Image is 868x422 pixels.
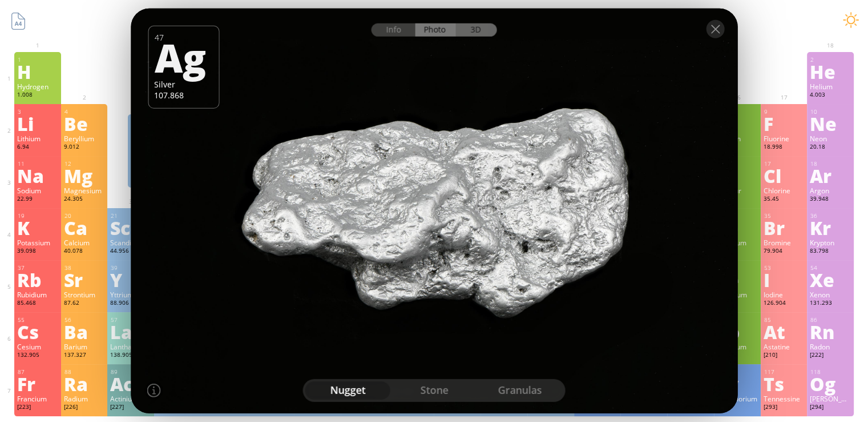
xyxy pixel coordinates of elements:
div: Fluorine [764,134,805,143]
div: Krypton [810,238,851,247]
div: Br [764,218,805,237]
div: 9 [764,108,805,116]
div: I [764,270,805,289]
div: 6.94 [17,143,58,152]
div: 137.327 [64,351,105,360]
div: Radium [64,394,105,403]
div: 79.904 [764,247,805,256]
div: H [17,62,58,81]
div: 1 [18,56,58,63]
div: Actinium [110,394,151,403]
div: [PERSON_NAME] [810,394,851,403]
div: 12 [64,160,105,168]
div: 18 [810,160,851,168]
div: 126.904 [764,299,805,308]
div: Cs [17,323,58,341]
div: At [764,323,805,341]
div: Hydrogen [17,82,58,91]
div: 1.008 [17,91,58,100]
div: [226] [64,403,105,412]
div: Iodine [764,290,805,299]
div: 21 [111,212,151,220]
div: Chlorine [764,186,805,195]
div: Potassium [17,238,58,247]
div: 37 [18,264,58,272]
div: Ba [64,323,105,341]
div: Rn [810,323,851,341]
div: 89 [111,368,151,376]
div: 9.012 [64,143,105,152]
div: 86 [810,316,851,324]
div: Argon [810,186,851,195]
div: Og [810,375,851,393]
div: 18.998 [764,143,805,152]
div: Li [17,114,58,133]
div: 40.078 [64,247,105,256]
div: Beryllium [64,134,105,143]
div: 39.098 [17,247,58,256]
div: 34 [717,212,758,220]
div: 39 [111,264,151,272]
div: Ag [155,38,211,77]
div: 17 [764,160,805,168]
div: Be [64,114,105,133]
div: Xe [810,270,851,289]
div: 20 [64,212,105,220]
div: [210] [764,351,805,360]
div: Rb [17,270,58,289]
div: 83.798 [810,247,851,256]
div: 39.948 [810,195,851,204]
div: Cesium [17,342,58,351]
div: [222] [810,351,851,360]
div: Na [17,166,58,185]
div: Lithium [17,134,58,143]
div: 3D [456,23,497,37]
div: F [764,114,805,133]
div: 87 [18,368,58,376]
div: Barium [64,342,105,351]
div: [293] [764,403,805,412]
div: 4 [64,108,105,116]
div: 3 [18,108,58,116]
div: Ne [810,114,851,133]
div: Radon [810,342,851,351]
div: 88 [64,368,105,376]
div: 22.99 [17,195,58,204]
div: Kr [810,218,851,237]
div: 16 [717,160,758,168]
div: Magnesium [64,186,105,195]
div: 24.305 [64,195,105,204]
div: 107.868 [154,90,213,101]
div: 116 [717,368,758,376]
div: [227] [110,403,151,412]
div: 35 [764,212,805,220]
div: 117 [764,368,805,376]
div: 85 [764,316,805,324]
div: Scandium [110,238,151,247]
div: 55 [18,316,58,324]
div: Ar [810,166,851,185]
div: 85.468 [17,299,58,308]
div: 2 [810,56,851,63]
div: 36 [810,212,851,220]
div: Lanthanum [110,342,151,351]
div: Sodium [17,186,58,195]
div: 138.905 [110,351,151,360]
div: Strontium [64,290,105,299]
div: Xenon [810,290,851,299]
div: Tennessine [764,394,805,403]
div: 87.62 [64,299,105,308]
div: 54 [810,264,851,272]
div: 4.003 [810,91,851,100]
h1: Talbica. Interactive chemistry [6,6,862,29]
div: Bromine [764,238,805,247]
div: Neon [810,134,851,143]
div: 84 [717,316,758,324]
div: [294] [810,403,851,412]
div: nugget [305,381,391,400]
div: Calcium [64,238,105,247]
div: Ac [110,375,151,393]
div: 10 [810,108,851,116]
div: 88.906 [110,299,151,308]
div: 118 [810,368,851,376]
